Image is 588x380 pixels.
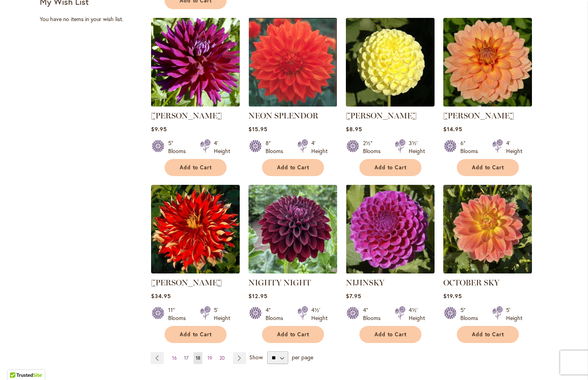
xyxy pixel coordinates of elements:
[443,292,462,300] span: $19.95
[248,111,318,120] a: NEON SPLENDOR
[151,268,240,275] a: Nick Sr
[248,268,337,275] a: Nighty Night
[168,139,190,155] div: 5" Blooms
[363,306,385,322] div: 4" Blooms
[443,125,462,133] span: $14.95
[165,159,227,176] button: Add to Cart
[170,352,179,364] a: 16
[214,306,230,322] div: 5' Height
[472,164,505,171] span: Add to Cart
[311,139,328,155] div: 4' Height
[457,159,519,176] button: Add to Cart
[409,306,425,322] div: 4½' Height
[375,164,407,171] span: Add to Cart
[346,101,435,108] a: NETTIE
[248,185,337,273] img: Nighty Night
[443,185,532,273] img: October Sky
[443,278,499,287] a: OCTOBER SKY
[457,326,519,343] button: Add to Cart
[248,101,337,108] a: Neon Splendor
[375,331,407,338] span: Add to Cart
[151,185,240,273] img: Nick Sr
[214,139,230,155] div: 4' Height
[311,306,328,322] div: 4½' Height
[206,352,214,364] a: 19
[262,326,324,343] button: Add to Cart
[180,164,212,171] span: Add to Cart
[506,306,522,322] div: 5' Height
[346,125,362,133] span: $8.95
[168,306,190,322] div: 11" Blooms
[165,326,227,343] button: Add to Cart
[248,125,268,133] span: $15.95
[151,292,171,300] span: $34.95
[292,353,313,361] span: per page
[217,352,227,364] a: 20
[40,15,146,23] div: You have no items in your wish list.
[443,101,532,108] a: Nicholas
[472,331,505,338] span: Add to Cart
[180,331,212,338] span: Add to Cart
[248,18,337,107] img: Neon Splendor
[6,352,28,374] iframe: Launch Accessibility Center
[346,18,435,107] img: NETTIE
[346,292,361,300] span: $7.95
[266,139,288,155] div: 8" Blooms
[346,111,417,120] a: [PERSON_NAME]
[443,18,532,107] img: Nicholas
[208,355,212,361] span: 19
[196,355,200,361] span: 18
[248,292,268,300] span: $12.95
[249,353,263,361] span: Show
[184,355,188,361] span: 17
[443,268,532,275] a: October Sky
[262,159,324,176] button: Add to Cart
[460,306,483,322] div: 5" Blooms
[248,278,311,287] a: NIGHTY NIGHT
[460,139,483,155] div: 6" Blooms
[277,331,310,338] span: Add to Cart
[346,278,384,287] a: NIJINSKY
[151,101,240,108] a: NADINE JESSIE
[219,355,225,361] span: 20
[346,185,435,273] img: NIJINSKY
[172,355,177,361] span: 16
[151,125,167,133] span: $9.95
[359,159,421,176] button: Add to Cart
[363,139,385,155] div: 2½" Blooms
[266,306,288,322] div: 4" Blooms
[151,278,222,287] a: [PERSON_NAME]
[359,326,421,343] button: Add to Cart
[182,352,190,364] a: 17
[151,18,240,107] img: NADINE JESSIE
[443,111,514,120] a: [PERSON_NAME]
[506,139,522,155] div: 4' Height
[277,164,310,171] span: Add to Cart
[151,111,222,120] a: [PERSON_NAME]
[409,139,425,155] div: 3½' Height
[346,268,435,275] a: NIJINSKY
